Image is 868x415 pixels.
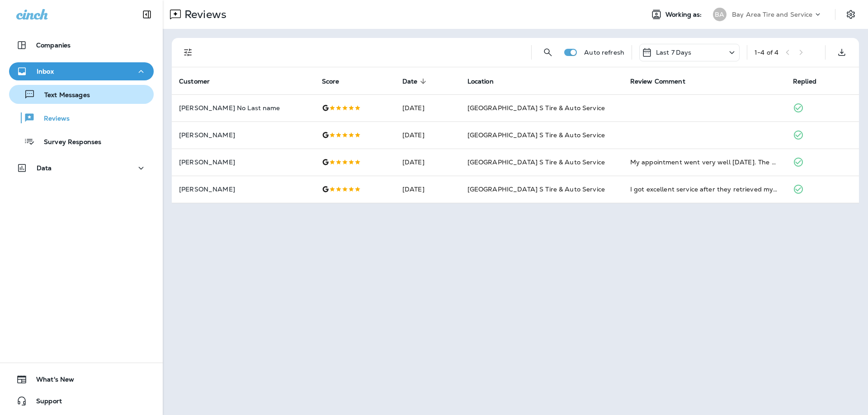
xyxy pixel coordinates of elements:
button: Text Messages [9,85,154,104]
span: [GEOGRAPHIC_DATA] S Tire & Auto Service [467,131,605,139]
button: Survey Responses [9,132,154,151]
td: [DATE] [395,149,460,176]
span: Review Comment [630,77,697,85]
span: Replied [793,77,828,85]
button: Inbox [9,62,154,80]
td: [DATE] [395,121,460,149]
button: Companies [9,36,154,54]
span: Customer [179,77,222,85]
span: [GEOGRAPHIC_DATA] S Tire & Auto Service [467,158,605,166]
p: Auto refresh [584,49,624,56]
td: [DATE] [395,176,460,203]
button: Support [9,392,154,410]
p: Companies [36,42,71,49]
p: [PERSON_NAME] No Last name [179,104,307,112]
p: Data [37,164,52,172]
span: What's New [27,376,74,387]
div: 1 - 4 of 4 [755,49,778,56]
span: Date [402,78,418,85]
p: [PERSON_NAME] [179,186,307,193]
div: I got excellent service after they retrieved my car keys. Thanks somuch! [630,185,778,194]
td: [DATE] [395,94,460,121]
button: Settings [843,6,859,23]
button: Export as CSV [833,43,851,61]
p: Reviews [35,115,70,123]
button: Reviews [9,108,154,127]
div: My appointment went very well today. The service was started promptly and finished in a very reas... [630,158,778,167]
span: [GEOGRAPHIC_DATA] S Tire & Auto Service [467,104,605,112]
button: What's New [9,370,154,388]
span: Location [467,77,505,85]
span: Customer [179,78,210,85]
button: Collapse Sidebar [134,5,160,23]
button: Filters [179,43,197,61]
p: [PERSON_NAME] [179,131,307,139]
button: Search Reviews [539,43,557,61]
span: Score [322,77,351,85]
button: Data [9,159,154,177]
p: Survey Responses [35,138,101,147]
span: Replied [793,78,816,85]
span: Date [402,77,429,85]
span: Working as: [665,11,704,19]
p: Bay Area Tire and Service [732,11,813,18]
p: Text Messages [35,91,90,100]
span: [GEOGRAPHIC_DATA] S Tire & Auto Service [467,185,605,193]
p: [PERSON_NAME] [179,159,307,166]
p: Last 7 Days [656,49,692,56]
span: Support [27,397,62,408]
span: Score [322,78,340,85]
p: Reviews [181,8,226,21]
span: Location [467,78,494,85]
p: Inbox [37,68,54,75]
div: BA [713,8,726,21]
span: Review Comment [630,78,685,85]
